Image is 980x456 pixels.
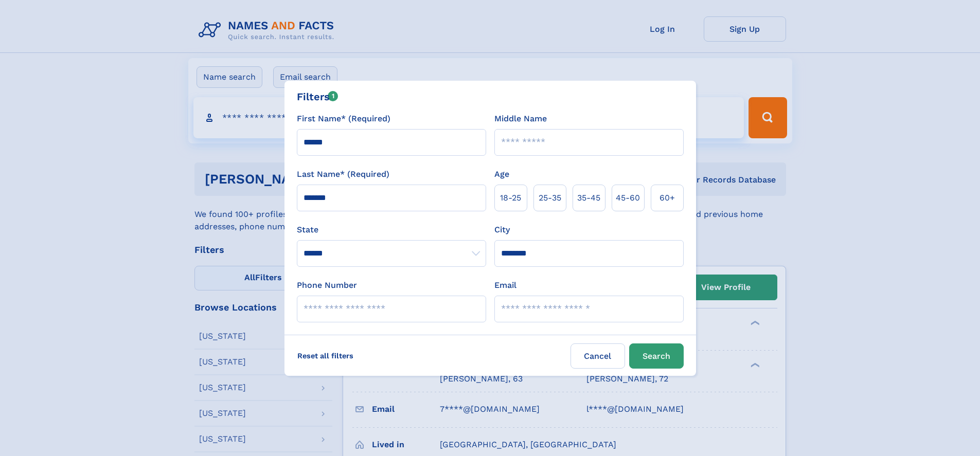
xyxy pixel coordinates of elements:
label: Last Name* (Required) [297,168,389,180]
label: Email [494,279,516,291]
span: 18‑25 [500,192,521,204]
label: Middle Name [494,113,547,125]
label: First Name* (Required) [297,113,390,125]
label: City [494,224,510,236]
button: Search [629,343,684,369]
span: 45‑60 [616,192,640,204]
span: 25‑35 [539,192,561,204]
label: State [297,224,486,236]
label: Phone Number [297,279,357,291]
span: 35‑45 [577,192,600,204]
label: Reset all filters [291,343,360,368]
div: Filters [297,89,338,104]
label: Cancel [571,343,625,369]
span: 60+ [660,192,675,204]
label: Age [494,168,509,180]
